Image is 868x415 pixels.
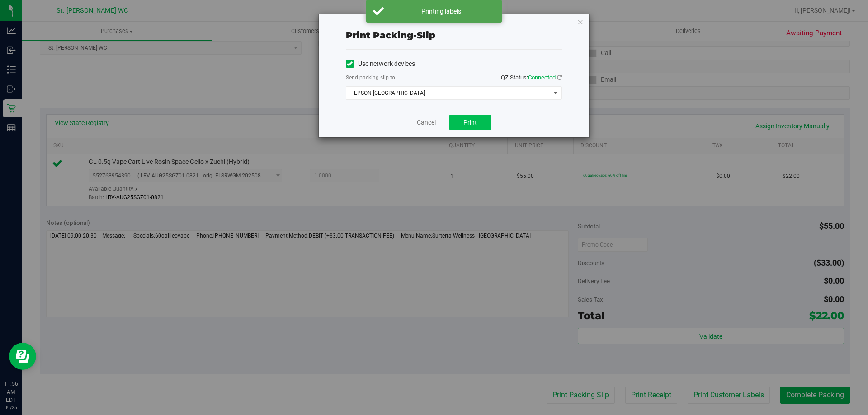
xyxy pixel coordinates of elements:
label: Use network devices [346,59,415,69]
span: EPSON-[GEOGRAPHIC_DATA] [346,87,550,99]
span: Print [463,119,477,126]
span: QZ Status: [501,74,562,81]
span: Connected [528,74,556,81]
div: Printing labels! [389,7,495,16]
span: Print packing-slip [346,30,435,41]
button: Print [449,115,491,130]
iframe: Resource center [9,343,36,370]
a: Cancel [417,118,436,127]
label: Send packing-slip to: [346,74,396,82]
span: select [550,87,561,99]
